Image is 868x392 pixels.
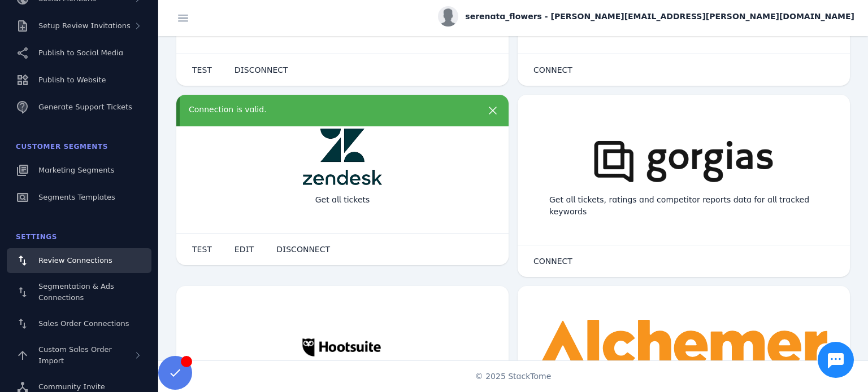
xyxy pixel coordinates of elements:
[7,275,151,309] a: Segmentation & Ads Connections
[438,6,458,27] img: profile.jpg
[181,59,223,81] button: TEST
[38,382,105,391] span: Community Invite
[7,158,151,183] a: Marketing Segments
[38,103,132,111] span: Generate Support Tickets
[223,238,265,261] button: EDIT
[540,320,827,372] img: alchemer.svg
[276,245,330,253] span: DISCONNECT
[235,66,288,74] span: DISCONNECT
[16,233,57,241] span: Settings
[7,41,151,65] a: Publish to Social Media
[7,95,151,120] a: Generate Support Tickets
[38,21,131,30] span: Setup Review Invitations
[189,104,468,116] div: Connection is valid.
[522,250,584,272] button: CONNECT
[7,68,151,93] a: Publish to Website
[576,129,791,185] img: gorgias.png
[38,319,129,328] span: Sales Order Connections
[533,257,572,265] span: CONNECT
[540,185,827,227] div: Get all tickets, ratings and competitor reports data for all tracked keywords
[481,104,504,126] button: more
[465,11,854,23] span: serenata_flowers - [PERSON_NAME][EMAIL_ADDRESS][PERSON_NAME][DOMAIN_NAME]
[438,6,854,27] button: serenata_flowers - [PERSON_NAME][EMAIL_ADDRESS][PERSON_NAME][DOMAIN_NAME]
[7,185,151,210] a: Segments Templates
[306,185,379,215] div: Get all tickets
[38,166,114,174] span: Marketing Segments
[192,245,212,253] span: TEST
[522,59,584,81] button: CONNECT
[7,248,151,273] a: Review Connections
[16,143,108,151] span: Customer Segments
[38,345,112,365] span: Custom Sales Order Import
[235,245,254,253] span: EDIT
[181,238,223,261] button: TEST
[292,320,393,376] img: hootsuite.jpg
[533,66,572,74] span: CONNECT
[192,66,212,74] span: TEST
[223,59,300,81] button: DISCONNECT
[475,371,552,382] span: © 2025 StackTome
[265,238,341,261] button: DISCONNECT
[38,282,114,302] span: Segmentation & Ads Connections
[38,49,123,57] span: Publish to Social Media
[303,129,382,185] img: zendesk.png
[7,311,151,336] a: Sales Order Connections
[38,256,112,265] span: Review Connections
[38,193,115,201] span: Segments Templates
[38,76,106,84] span: Publish to Website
